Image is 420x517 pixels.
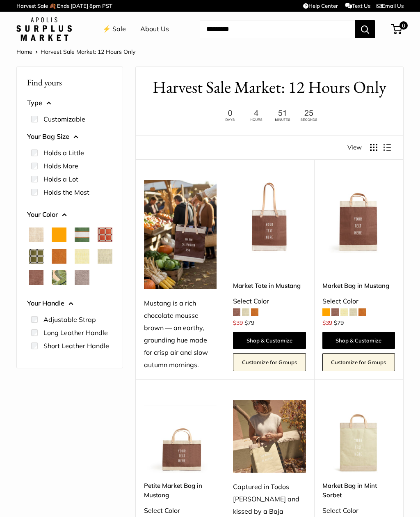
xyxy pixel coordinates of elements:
[27,209,112,221] button: Your Color
[98,249,112,264] button: Mint Sorbet
[377,2,404,9] a: Email Us
[322,319,332,326] span: $39
[75,270,89,285] button: Taupe
[43,187,89,197] label: Holds the Most
[144,481,217,500] a: Petite Market Bag in Mustang
[322,400,395,473] a: Market Bag in Mint SorbetMarket Bag in Mint Sorbet
[75,227,89,242] button: Court Green
[103,23,126,35] a: ⚡️ Sale
[52,227,66,242] button: Orange
[75,249,89,264] button: Daisy
[144,297,217,371] div: Mustang is a rich chocolate mousse brown — an earthy, grounding hue made for crisp air and slow a...
[144,180,217,289] img: Mustang is a rich chocolate mousse brown — an earthy, grounding hue made for crisp air and slow a...
[355,20,375,38] button: Search
[303,2,338,9] a: Help Center
[334,319,344,326] span: $79
[144,400,217,473] img: Petite Market Bag in Mustang
[52,270,66,285] button: Palm Leaf
[27,74,112,90] p: Find yours
[233,295,306,308] div: Select Color
[383,144,391,151] button: Display products as list
[148,75,391,99] h1: Harvest Sale Market: 12 Hours Only
[399,21,408,30] span: 0
[43,174,78,184] label: Holds a Lot
[16,17,72,41] img: Apolis: Surplus Market
[322,481,395,500] a: Market Bag in Mint Sorbet
[41,48,135,55] span: Harvest Sale Market: 12 Hours Only
[52,249,66,264] button: Cognac
[144,400,217,473] a: Petite Market Bag in MustangPetite Market Bag in Mustang
[233,319,243,326] span: $39
[43,114,85,124] label: Customizable
[233,180,306,253] img: Market Tote in Mustang
[322,180,395,253] img: Market Bag in Mustang
[347,142,362,153] span: View
[370,144,377,151] button: Display products as grid
[233,281,306,290] a: Market Tote in Mustang
[322,281,395,290] a: Market Bag in Mustang
[322,400,395,473] img: Market Bag in Mint Sorbet
[43,161,78,171] label: Holds More
[29,249,43,264] button: Chenille Window Sage
[98,227,112,242] button: Chenille Window Brick
[218,108,321,124] img: 12 hours only. Ends at 8pm
[200,20,355,38] input: Search...
[322,295,395,308] div: Select Color
[233,332,306,349] a: Shop & Customize
[43,315,96,324] label: Adjustable Strap
[322,505,395,517] div: Select Color
[16,46,135,57] nav: Breadcrumb
[29,270,43,285] button: Mustang
[29,227,43,242] button: Natural
[43,328,108,338] label: Long Leather Handle
[27,97,112,109] button: Type
[345,2,370,9] a: Text Us
[43,148,84,158] label: Holds a Little
[322,353,395,371] a: Customize for Groups
[43,341,109,351] label: Short Leather Handle
[16,48,32,55] a: Home
[140,23,169,35] a: About Us
[392,24,402,34] a: 0
[233,353,306,371] a: Customize for Groups
[27,297,112,310] button: Your Handle
[322,180,395,253] a: Market Bag in MustangMarket Bag in Mustang
[27,131,112,143] button: Your Bag Size
[322,332,395,349] a: Shop & Customize
[244,319,254,326] span: $79
[233,180,306,253] a: Market Tote in MustangMarket Tote in Mustang
[233,400,306,473] img: Captured in Todos Santos and kissed by a Baja breeze — Mint Sorbet is our crispest shade yet, mad...
[144,505,217,517] div: Select Color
